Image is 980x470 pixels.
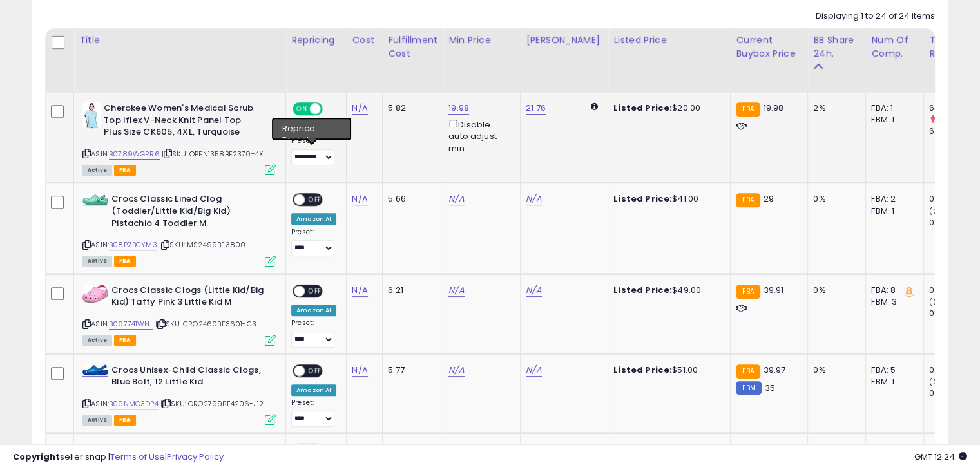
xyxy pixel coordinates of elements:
div: Amazon AI [291,122,336,134]
a: 19.98 [448,102,469,115]
div: FBA: 8 [871,285,914,296]
span: | SKU: CRO2799BE4206-J12 [160,399,264,409]
a: N/A [352,102,367,115]
div: Current Buybox Price [736,33,802,61]
small: FBA [736,285,760,299]
b: Cherokee Women's Medical Scrub Top Iflex V-Neck Knit Panel Top Plus Size CK605, 4XL, Turquoise [104,102,260,142]
div: Preset: [291,228,336,257]
a: B09NMC3DP4 [109,399,159,409]
div: Min Price [448,33,515,47]
div: Title [79,33,280,47]
b: Listed Price: [613,102,672,114]
div: Preset: [291,399,336,428]
a: N/A [526,364,541,377]
div: $49.00 [613,285,720,296]
span: 19.98 [764,102,784,114]
a: B08PZBCYM3 [109,240,157,250]
div: $41.00 [613,193,720,205]
span: All listings currently available for purchase on Amazon [82,165,112,176]
div: Repricing [291,33,341,47]
small: FBM [736,381,761,395]
span: FBA [114,415,136,426]
span: | SKU: MS2499BE3800 [159,240,245,250]
img: 41eHaOEuYYL._SL40_.jpg [82,285,108,303]
small: (0%) [929,206,947,216]
div: Preset: [291,136,336,165]
span: ON [294,104,310,115]
b: Crocs Classic Clogs (Little Kid/Big Kid) Taffy Pink 3 Little Kid M [111,285,268,312]
div: Total Rev. [929,33,976,61]
a: Terms of Use [110,451,165,463]
div: 6.21 [388,285,433,296]
small: FBA [736,193,760,207]
div: Displaying 1 to 24 of 24 items [816,10,935,23]
span: | SKU: OPEN1358BE2370-4XL [162,149,266,159]
div: ASIN: [82,193,276,265]
div: ASIN: [82,102,276,174]
small: FBA [736,102,760,117]
div: 5.66 [388,193,433,205]
div: 5.82 [388,102,433,114]
span: FBA [114,256,136,267]
a: N/A [448,193,464,205]
div: FBA: 5 [871,364,914,376]
img: 41Pr2AaJhCL._SL40_.jpg [82,364,108,375]
span: 39.97 [764,364,786,376]
span: 35 [765,382,775,394]
small: (0%) [929,377,947,387]
div: [PERSON_NAME] [526,33,602,47]
a: N/A [352,284,367,297]
b: Listed Price: [613,364,672,376]
a: B0789WGRR6 [109,149,160,160]
a: N/A [448,364,464,377]
span: | SKU: CRO2460BE3601-C3 [155,319,256,329]
b: Listed Price: [613,284,672,296]
div: ASIN: [82,364,276,424]
span: 29 [764,193,774,205]
div: Preset: [291,319,336,348]
div: Disable auto adjust min [448,117,510,155]
div: FBM: 1 [871,114,914,126]
div: FBA: 1 [871,102,914,114]
div: Num of Comp. [871,33,918,61]
span: FBA [114,335,136,346]
div: Amazon AI [291,305,336,316]
div: Cost [352,33,377,47]
div: Fulfillment Cost [388,33,437,61]
small: FBA [736,364,760,379]
div: $20.00 [613,102,720,114]
div: 0% [813,193,856,205]
span: All listings currently available for purchase on Amazon [82,256,112,267]
span: FBA [114,165,136,176]
i: Calculated using Dynamic Max Price. [591,102,598,111]
div: FBM: 3 [871,296,914,308]
b: Crocs Classic Lined Clog (Toddler/Little Kid/Big Kid) Pistachio 4 Toddler M [111,193,268,232]
span: 2025-10-14 12:24 GMT [914,451,967,463]
div: Amazon AI [291,384,336,396]
b: Listed Price: [613,193,672,205]
div: FBM: 1 [871,205,914,217]
a: N/A [526,193,541,205]
a: N/A [352,193,367,205]
div: Listed Price [613,33,725,47]
div: 2% [813,102,856,114]
strong: Copyright [13,451,60,463]
img: 31dq9uyi5oL._SL40_.jpg [82,102,101,128]
span: OFF [321,104,341,115]
span: OFF [305,285,325,296]
div: Amazon AI [291,213,336,225]
div: ASIN: [82,285,276,344]
a: N/A [526,284,541,297]
div: seller snap | | [13,451,224,464]
div: 0% [813,364,856,376]
a: N/A [352,364,367,377]
a: N/A [448,284,464,297]
div: FBM: 1 [871,376,914,388]
div: 5.77 [388,364,433,376]
a: Privacy Policy [167,451,224,463]
small: (0%) [929,297,947,307]
a: 21.76 [526,102,546,115]
span: 39.91 [764,284,784,296]
span: All listings currently available for purchase on Amazon [82,335,112,346]
div: 0% [813,285,856,296]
